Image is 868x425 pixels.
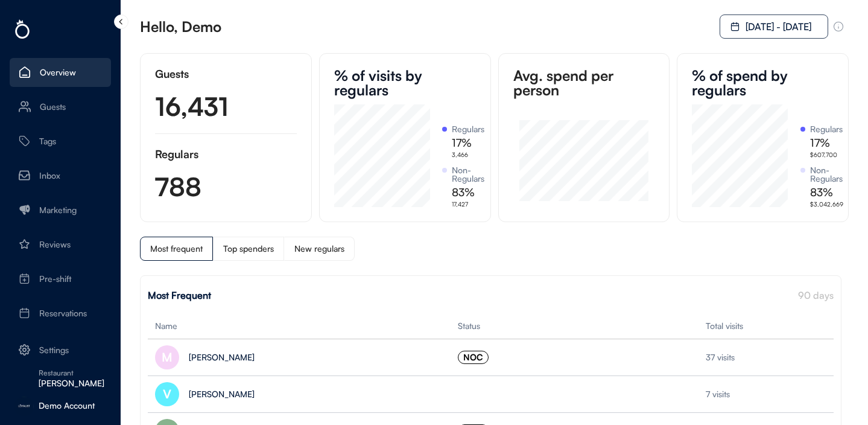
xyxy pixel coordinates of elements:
[452,201,468,207] div: 17,427
[452,166,502,183] div: Non-Regulars
[19,204,30,216] img: Group%201487.svg
[19,238,30,250] img: star-01.svg
[19,135,30,147] img: Tag%20%281%29.svg
[452,187,475,197] div: 83%
[458,322,591,330] div: Status
[810,166,860,183] div: Non-Regulars
[39,171,60,180] div: Inbox
[692,68,836,97] div: % of spend by regulars
[19,344,30,356] img: Icon%20%2813%29.svg
[706,322,743,330] div: Total visits
[39,137,56,145] div: Tags
[19,66,31,78] img: Icon.svg
[189,353,255,362] div: [PERSON_NAME]
[810,187,833,197] div: 83%
[40,68,76,77] div: Overview
[810,125,843,133] div: Regulars
[39,240,71,249] div: Reviews
[14,397,34,416] img: unnamed.png
[810,137,830,148] div: 17%
[706,353,826,362] div: 37 visits
[155,149,206,159] div: Regulars
[706,390,826,398] div: 7 visits
[155,174,201,199] div: 788
[10,19,35,39] img: Group%201456.svg
[40,103,66,111] div: Guests
[39,379,111,388] div: [PERSON_NAME]
[334,68,478,97] div: % of visits by regulars
[19,101,31,112] img: Icon%20%281%29.svg
[730,22,740,31] img: Icon%20%284%29.svg
[746,22,817,31] div: [DATE] - [DATE]
[19,307,30,319] img: Icon%20%2818%29.svg
[163,388,171,400] div: V
[223,244,274,253] div: Top spenders
[39,401,111,410] div: Demo Account
[39,346,69,354] div: Settings
[19,273,30,284] img: calendar-plus-01%20%281%29.svg
[189,390,255,398] div: [PERSON_NAME]
[294,244,344,253] div: New regulars
[148,289,211,301] strong: Most Frequent
[14,369,34,388] img: yH5BAEAAAAALAAAAAABAAEAAAIBRAA7
[140,19,221,34] div: Hello, Demo
[155,68,229,79] div: Guests
[155,322,336,330] div: Name
[513,68,655,97] div: Avg. spend per person
[39,275,72,283] div: Pre-shift
[39,369,111,377] div: Restaurant
[833,21,844,32] img: info-circle.svg
[810,201,843,207] div: $3,042,669
[452,125,484,133] div: Regulars
[39,206,77,214] div: Marketing
[155,94,229,119] div: 16,431
[162,351,173,363] div: M
[150,244,203,253] div: Most frequent
[39,309,87,318] div: Reservations
[452,152,468,158] div: 3,466
[19,170,30,181] img: Vector%20%2813%29.svg
[798,289,834,301] font: 90 days
[463,353,483,362] div: NOC
[810,152,837,158] div: $607,700
[452,137,472,148] div: 17%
